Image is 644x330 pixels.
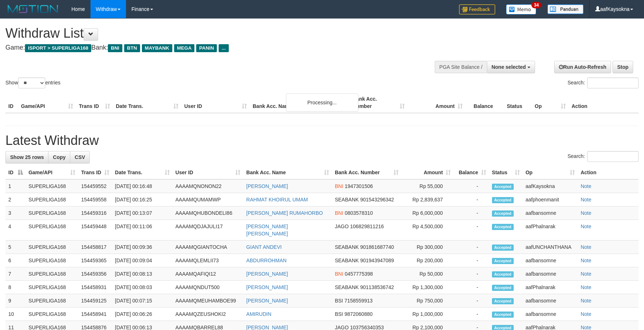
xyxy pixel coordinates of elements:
th: Bank Acc. Name: activate to sort column ascending [243,166,332,179]
span: Accepted [492,184,514,190]
td: 154458817 [78,241,112,254]
span: Copy 901138536742 to clipboard [360,284,394,290]
span: BSI [335,298,343,304]
td: AAAAMQHUBONDELI86 [173,206,244,220]
td: [DATE] 00:07:15 [112,294,173,308]
span: MEGA [174,44,195,52]
td: - [454,220,489,241]
h1: Withdraw List [5,26,422,41]
td: aafphoenmanit [523,193,578,206]
span: BNI [108,44,122,52]
a: Note [581,271,592,277]
th: ID [5,92,18,113]
th: Op: activate to sort column ascending [523,166,578,179]
td: - [454,179,489,193]
span: CSV [75,154,85,160]
th: Op [532,92,569,113]
div: Processing... [286,93,358,112]
th: Amount: activate to sort column ascending [401,166,454,179]
th: Game/API [18,92,76,113]
th: User ID: activate to sort column ascending [173,166,244,179]
td: [DATE] 00:09:36 [112,241,173,254]
a: Note [581,258,592,263]
td: 154459316 [78,206,112,220]
th: ID: activate to sort column descending [5,166,26,179]
span: None selected [492,64,526,70]
h1: Latest Withdraw [5,133,639,148]
a: [PERSON_NAME] [246,298,288,304]
td: 154459552 [78,179,112,193]
span: ISPORT > SUPERLIGA168 [25,44,91,52]
td: 154458931 [78,281,112,294]
a: ABDURROHMAN [246,258,286,263]
td: AAAAMQNDUT500 [173,281,244,294]
span: SEABANK [335,244,359,250]
td: AAAAMQUMAMWP [173,193,244,206]
td: AAAAMQZEUSHOKI2 [173,308,244,321]
label: Search: [568,151,639,162]
td: aafbansomne [523,294,578,308]
span: Copy [53,154,66,160]
td: - [454,267,489,281]
th: Status [504,92,532,113]
td: aafPhalnarak [523,220,578,241]
td: SUPERLIGA168 [26,267,79,281]
span: Accepted [492,210,514,217]
td: [DATE] 00:08:03 [112,281,173,294]
td: 9 [5,294,26,308]
td: Rp 2,839,637 [401,193,454,206]
th: Date Trans. [113,92,181,113]
td: 154458941 [78,308,112,321]
th: Bank Acc. Number [350,92,408,113]
img: panduan.png [547,4,584,14]
img: MOTION_logo.png [5,4,60,14]
td: 3 [5,206,26,220]
th: Status: activate to sort column ascending [489,166,523,179]
a: Note [581,224,592,229]
a: Show 25 rows [5,151,49,163]
td: AAAAMQGIANTOCHA [173,241,244,254]
th: Trans ID: activate to sort column ascending [78,166,112,179]
th: Balance: activate to sort column ascending [454,166,489,179]
td: AAAAMQAFIQI12 [173,267,244,281]
td: [DATE] 00:11:06 [112,220,173,241]
td: SUPERLIGA168 [26,206,79,220]
td: Rp 1,300,000 [401,281,454,294]
td: 8 [5,281,26,294]
td: - [454,254,489,267]
td: Rp 200,000 [401,254,454,267]
span: SEABANK [335,284,359,290]
a: CSV [70,151,90,163]
a: Note [581,244,592,250]
a: Note [581,284,592,290]
td: AAAAMQLEMLII73 [173,254,244,267]
td: aafbansomne [523,308,578,321]
label: Show entries [5,78,60,88]
span: Accepted [492,197,514,203]
span: BNI [335,271,343,277]
td: 6 [5,254,26,267]
td: [DATE] 00:09:04 [112,254,173,267]
td: 7 [5,267,26,281]
a: Note [581,210,592,216]
a: [PERSON_NAME] [246,271,288,277]
td: Rp 6,000,000 [401,206,454,220]
span: Copy 901861687740 to clipboard [360,244,394,250]
td: aafbansomne [523,267,578,281]
span: Accepted [492,245,514,251]
td: - [454,308,489,321]
span: MAYBANK [142,44,172,52]
td: SUPERLIGA168 [26,193,79,206]
td: 2 [5,193,26,206]
td: - [454,241,489,254]
td: [DATE] 00:13:07 [112,206,173,220]
td: 154459448 [78,220,112,241]
td: AAAAMQNONON22 [173,179,244,193]
td: aafKaysokna [523,179,578,193]
td: Rp 55,000 [401,179,454,193]
span: Show 25 rows [10,154,44,160]
span: JAGO [335,224,349,229]
span: ... [219,44,228,52]
td: - [454,206,489,220]
span: BNI [335,210,343,216]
